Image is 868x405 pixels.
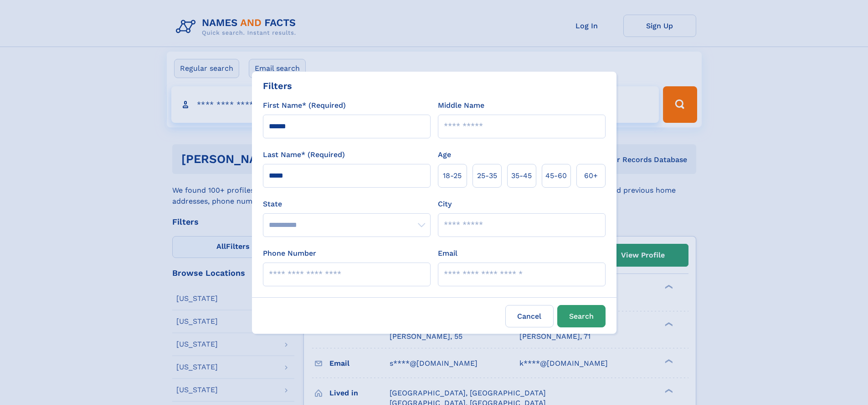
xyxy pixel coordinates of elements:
[438,248,457,259] label: Email
[545,170,567,181] span: 45‑60
[263,149,345,160] label: Last Name* (Required)
[477,170,497,181] span: 25‑35
[443,170,462,181] span: 18‑25
[263,100,346,111] label: First Name* (Required)
[438,149,451,160] label: Age
[263,199,431,210] label: State
[263,79,292,93] div: Filters
[505,305,554,327] label: Cancel
[557,305,606,327] button: Search
[438,199,452,210] label: City
[511,170,532,181] span: 35‑45
[438,100,484,111] label: Middle Name
[263,248,316,259] label: Phone Number
[584,170,598,181] span: 60+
